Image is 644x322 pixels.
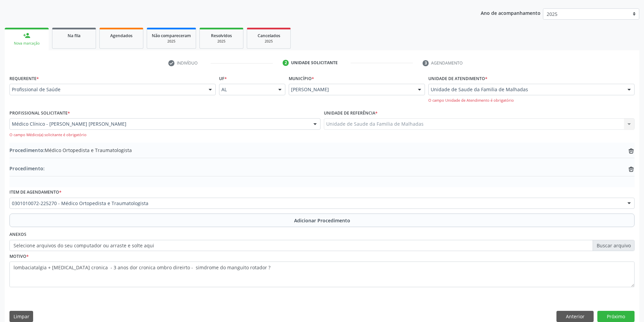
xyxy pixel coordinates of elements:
label: Anexos [9,229,26,240]
div: O campo Unidade de Atendimento é obrigatório [428,98,635,103]
label: Motivo [9,251,29,262]
div: person_add [23,32,30,39]
div: 2025 [252,39,286,44]
div: O campo Médico(a) solicitante é obrigatório [9,132,320,138]
div: 2025 [152,39,191,44]
span: Procedimento: [9,147,45,153]
label: Município [289,73,314,84]
label: UF [219,73,227,84]
label: Unidade de atendimento [428,73,487,84]
span: Resolvidos [211,33,232,39]
span: 0301010072-225270 - Médico Ortopedista e Traumatologista [12,200,621,207]
div: Unidade solicitante [291,60,338,66]
div: 2 [283,60,289,66]
span: Médico Clínico - [PERSON_NAME] [PERSON_NAME] [12,121,307,127]
span: Agendados [110,33,133,39]
span: Médico Ortopedista e Traumatologista [9,147,132,154]
span: Procedimento: [9,165,45,172]
label: Unidade de referência [324,108,378,119]
span: Não compareceram [152,33,191,39]
span: Unidade de Saude da Familia de Malhadas [431,86,621,93]
p: Ano de acompanhamento [481,8,541,17]
button: Adicionar Procedimento [9,214,635,227]
label: Item de agendamento [9,187,62,198]
span: Cancelados [258,33,280,39]
span: Adicionar Procedimento [294,217,350,224]
div: Nova marcação [9,41,44,46]
span: Profissional de Saúde [12,86,202,93]
span: AL [221,86,272,93]
span: [PERSON_NAME] [291,86,411,93]
span: Na fila [68,33,80,39]
div: 2025 [205,39,238,44]
label: Profissional Solicitante [9,108,70,119]
label: Requerente [9,73,39,84]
